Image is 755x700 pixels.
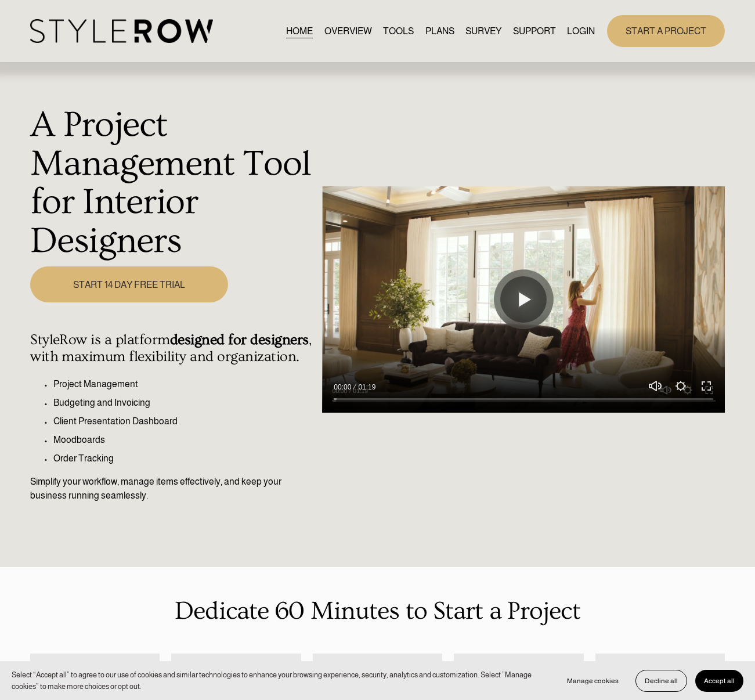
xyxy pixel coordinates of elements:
[53,433,316,447] p: Moodboards
[53,414,316,428] p: Client Presentation Dashboard
[465,23,501,39] a: SURVEY
[513,23,556,39] a: folder dropdown
[695,670,743,692] button: Accept all
[425,23,454,39] a: PLANS
[53,452,316,466] p: Order Tracking
[513,24,556,38] span: SUPPORT
[704,677,735,685] span: Accept all
[383,23,414,39] a: TOOLS
[30,266,228,302] a: START 14 DAY FREE TRIAL
[567,23,595,39] a: LOGIN
[30,106,316,259] h1: A Project Management Tool for Interior Designers
[30,592,725,630] p: Dedicate 60 Minutes to Start a Project
[170,331,309,348] strong: designed for designers
[30,475,316,503] p: Simplify your workflow, manage items effectively, and keep your business running seamlessly.
[53,396,316,410] p: Budgeting and Invoicing
[500,276,547,323] button: Play
[645,677,678,685] span: Decline all
[53,377,316,391] p: Project Management
[635,670,687,692] button: Decline all
[607,15,725,47] a: START A PROJECT
[324,23,372,39] a: OVERVIEW
[30,331,316,366] h4: StyleRow is a platform , with maximum flexibility and organization.
[334,395,713,403] input: Seek
[30,19,213,43] img: StyleRow
[558,670,627,692] button: Manage cookies
[12,669,547,692] p: Select “Accept all” to agree to our use of cookies and similar technologies to enhance your brows...
[567,677,619,685] span: Manage cookies
[286,23,313,39] a: HOME
[334,381,354,393] div: Current time
[354,381,378,393] div: Duration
